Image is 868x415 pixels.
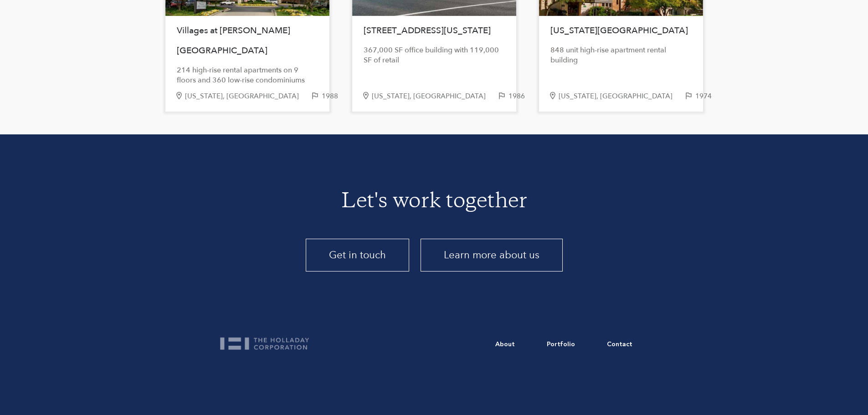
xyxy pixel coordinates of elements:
[559,92,684,100] div: [US_STATE], [GEOGRAPHIC_DATA]
[695,92,723,100] div: 1974
[306,239,409,272] a: Get in touch
[220,331,317,350] a: home
[372,92,497,100] div: [US_STATE], [GEOGRAPHIC_DATA]
[364,20,505,41] h1: [STREET_ADDRESS][US_STATE]
[508,92,536,100] div: 1986
[177,20,318,61] h1: Villages at [PERSON_NAME][GEOGRAPHIC_DATA]
[550,20,692,41] h1: [US_STATE][GEOGRAPHIC_DATA]
[531,331,591,358] a: Portfolio
[177,65,318,85] div: 214 high-rise rental apartments on 9 floors and 360 low-rise condominiums
[220,191,648,214] h1: Let's work together
[550,45,692,65] div: 848 unit high-rise apartment rental building
[364,45,505,65] div: 367,000 SF office building with 119,000 SF of retail
[591,331,648,358] a: Contact
[185,92,310,100] div: [US_STATE], [GEOGRAPHIC_DATA]
[479,331,531,358] a: About
[421,239,563,272] a: Learn more about us
[322,92,349,100] div: 1988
